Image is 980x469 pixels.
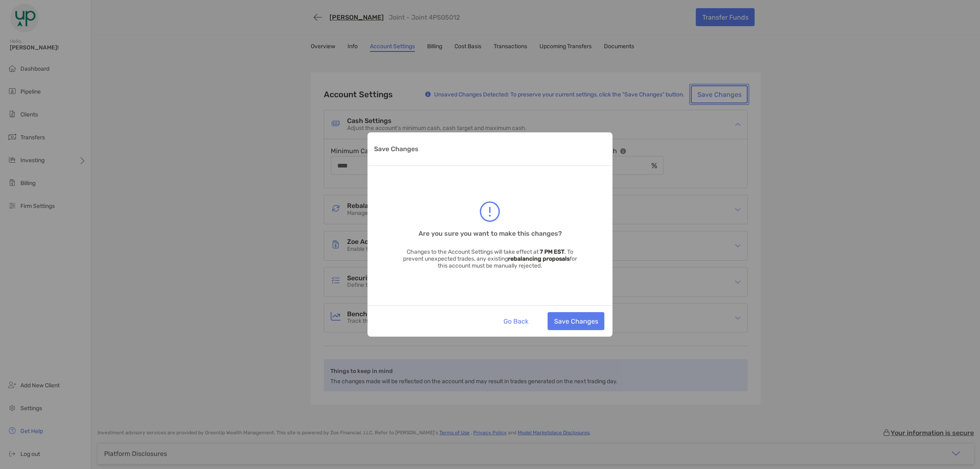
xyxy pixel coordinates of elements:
[367,132,612,337] div: Save Changes
[402,248,578,269] p: Changes to the Account Settings will take effect at . To prevent unexpected trades, any existing ...
[508,255,570,262] strong: rebalancing proposals
[497,312,535,330] button: Go Back
[548,312,604,330] button: Save Changes
[419,229,562,239] h3: Are you sure you want to make this changes?
[374,144,419,154] p: Save Changes
[540,248,564,255] strong: 7 PM EST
